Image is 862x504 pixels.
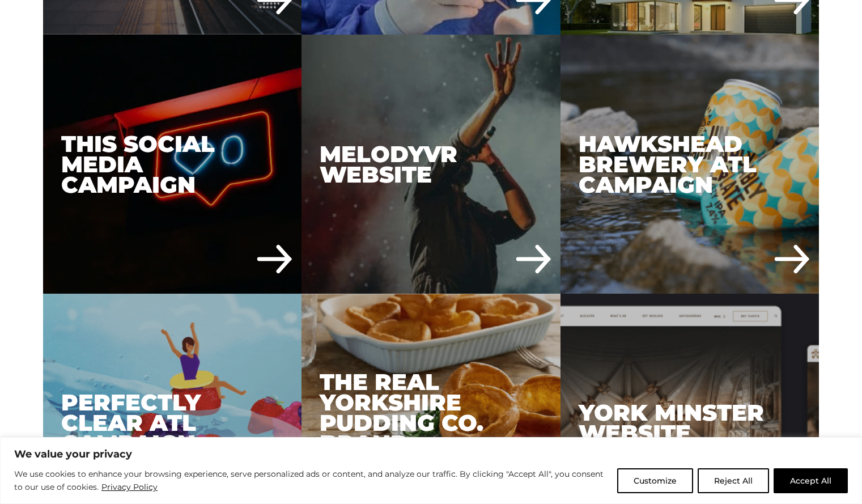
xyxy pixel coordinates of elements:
[101,480,158,494] a: Privacy Policy
[302,35,560,294] a: MelodyVR Website MelodyVR Website
[560,35,819,294] a: Hawkshead Brewery ATL Campaign Hawkshead Brewery ATL Campaign
[43,35,302,294] div: THIS Social Media Campaign
[14,447,848,461] p: We value your privacy
[302,35,560,294] div: MelodyVR Website
[774,468,848,493] button: Accept All
[43,35,302,294] a: THIS Social Media Campaign THIS Social Media Campaign
[617,468,693,493] button: Customize
[698,468,769,493] button: Reject All
[560,35,819,294] div: Hawkshead Brewery ATL Campaign
[14,468,609,494] p: We use cookies to enhance your browsing experience, serve personalized ads or content, and analyz...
